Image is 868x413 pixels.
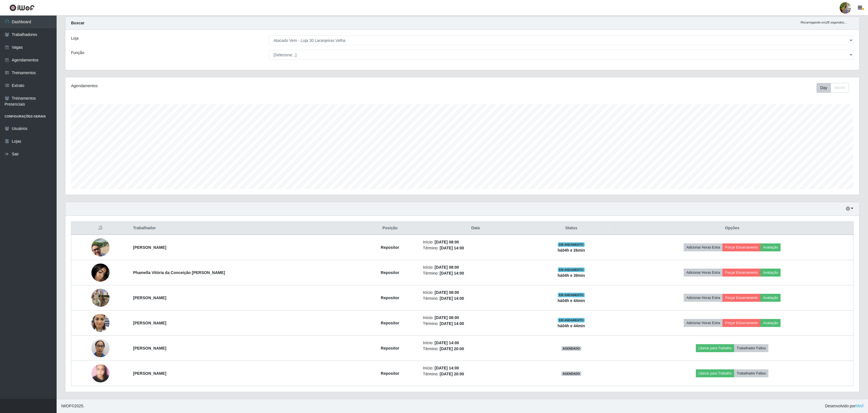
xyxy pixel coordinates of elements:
[133,296,166,300] strong: [PERSON_NAME]
[71,50,84,56] label: Função
[760,243,781,251] button: Avaliação
[423,321,528,327] li: Término:
[440,246,464,250] time: [DATE] 14:00
[133,270,225,275] strong: Phamella Vitória da Conceição [PERSON_NAME]
[423,315,528,321] li: Início:
[133,245,166,250] strong: [PERSON_NAME]
[423,365,528,371] li: Início:
[419,222,531,235] th: Data
[760,294,781,302] button: Avaliação
[825,403,863,409] span: Desenvolvido por
[381,371,399,376] strong: Repositor
[440,296,464,301] time: [DATE] 14:00
[91,311,110,335] img: 1750959267222.jpeg
[435,341,459,345] time: [DATE] 14:00
[9,4,35,11] img: CoreUI Logo
[133,371,166,376] strong: [PERSON_NAME]
[381,321,399,325] strong: Repositor
[561,346,581,351] span: AGENDADO
[558,268,585,272] span: EM ANDAMENTO
[423,290,528,296] li: Início:
[684,294,723,302] button: Adicionar Horas Extra
[61,403,84,409] span: © 2025 .
[440,271,464,275] time: [DATE] 14:00
[71,35,78,41] label: Loja
[435,240,459,244] time: [DATE] 08:00
[381,296,399,300] strong: Repositor
[561,371,581,376] span: AGENDADO
[435,315,459,320] time: [DATE] 08:00
[801,21,847,24] i: Recarregando em 28 segundos...
[435,366,459,370] time: [DATE] 14:00
[423,346,528,352] li: Término:
[734,344,768,352] button: Trabalhador Faltou
[816,83,831,93] button: Day
[831,83,849,93] button: Month
[723,294,760,302] button: Forçar Encerramento
[423,264,528,270] li: Início:
[558,298,585,303] strong: há 04 h e 44 min
[91,361,110,385] img: 1750798204685.jpeg
[611,222,853,235] th: Opções
[423,245,528,251] li: Término:
[423,270,528,276] li: Término:
[684,243,723,251] button: Adicionar Horas Extra
[381,245,399,250] strong: Repositor
[440,346,464,351] time: [DATE] 20:00
[684,269,723,277] button: Adicionar Horas Extra
[381,270,399,275] strong: Repositor
[435,265,459,269] time: [DATE] 08:00
[91,336,110,360] img: 1744637826389.jpeg
[423,340,528,346] li: Início:
[723,319,760,327] button: Forçar Encerramento
[133,346,166,350] strong: [PERSON_NAME]
[760,319,781,327] button: Avaliação
[696,344,734,352] button: Liberar para Trabalho
[696,369,734,377] button: Liberar para Trabalho
[435,290,459,295] time: [DATE] 08:00
[558,248,585,252] strong: há 04 h e 26 min
[723,243,760,251] button: Forçar Encerramento
[423,239,528,245] li: Início:
[558,318,585,322] span: EM ANDAMENTO
[531,222,611,235] th: Status
[734,369,768,377] button: Trabalhador Faltou
[91,264,110,282] img: 1749149252498.jpeg
[71,83,392,89] div: Agendamentos
[760,269,781,277] button: Avaliação
[71,21,84,25] strong: Buscar
[423,371,528,377] li: Término:
[91,282,110,314] img: 1749745311179.jpeg
[381,346,399,350] strong: Repositor
[558,242,585,247] span: EM ANDAMENTO
[558,293,585,297] span: EM ANDAMENTO
[816,83,854,93] div: Toolbar with button groups
[91,231,110,264] img: 1744982443257.jpeg
[440,321,464,326] time: [DATE] 14:00
[423,296,528,301] li: Término:
[684,319,723,327] button: Adicionar Horas Extra
[440,372,464,376] time: [DATE] 20:00
[133,321,166,325] strong: [PERSON_NAME]
[130,222,360,235] th: Trabalhador
[856,404,863,408] a: iWof
[361,222,420,235] th: Posição
[723,269,760,277] button: Forçar Encerramento
[558,324,585,328] strong: há 04 h e 44 min
[816,83,849,93] div: First group
[558,273,585,278] strong: há 04 h e 39 min
[61,404,72,408] span: IWOF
